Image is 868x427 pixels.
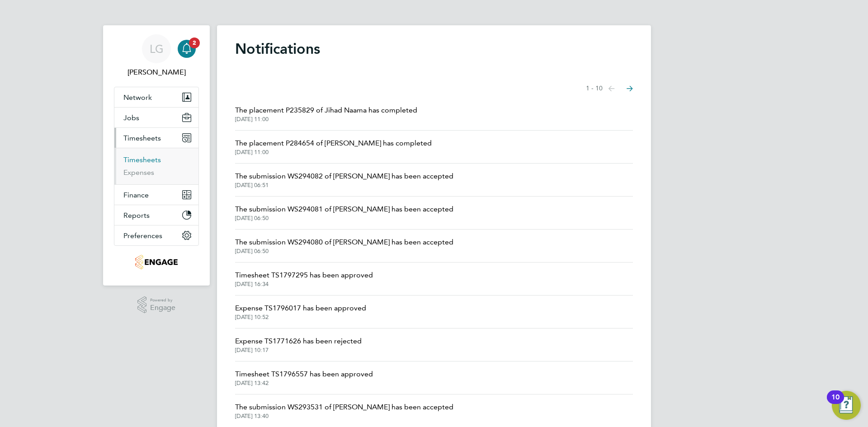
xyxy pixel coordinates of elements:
[103,25,210,286] nav: Main navigation
[235,369,373,380] span: Timesheet TS1796557 has been approved
[235,380,373,387] span: [DATE] 13:42
[235,248,453,255] span: [DATE] 06:50
[235,314,366,321] span: [DATE] 10:52
[235,336,362,347] span: Expense TS1771626 has been rejected
[235,281,373,288] span: [DATE] 16:34
[235,270,373,281] span: Timesheet TS1797295 has been approved
[235,138,432,156] a: The placement P284654 of [PERSON_NAME] has completed[DATE] 11:00
[150,296,175,304] span: Powered by
[235,105,417,123] a: The placement P235829 of Jihad Naama has completed[DATE] 11:00
[235,149,432,156] span: [DATE] 11:00
[114,108,198,127] button: Jobs
[123,191,149,199] span: Finance
[235,171,453,182] span: The submission WS294082 of [PERSON_NAME] has been accepted
[235,116,417,123] span: [DATE] 11:00
[235,237,453,255] a: The submission WS294080 of [PERSON_NAME] has been accepted[DATE] 06:50
[235,402,453,420] a: The submission WS293531 of [PERSON_NAME] has been accepted[DATE] 13:40
[235,204,453,222] a: The submission WS294081 of [PERSON_NAME] has been accepted[DATE] 06:50
[235,237,453,248] span: The submission WS294080 of [PERSON_NAME] has been accepted
[235,270,373,288] a: Timesheet TS1797295 has been approved[DATE] 16:34
[235,413,453,420] span: [DATE] 13:40
[178,34,196,63] a: 2
[123,168,154,177] a: Expenses
[235,40,633,58] h1: Notifications
[114,148,198,184] div: Timesheets
[832,391,861,420] button: Open Resource Center, 10 new notifications
[114,185,198,205] button: Finance
[235,369,373,387] a: Timesheet TS1796557 has been approved[DATE] 13:42
[235,303,366,314] span: Expense TS1796017 has been approved
[586,80,633,98] nav: Select page of notifications list
[235,402,453,413] span: The submission WS293531 of [PERSON_NAME] has been accepted
[189,38,200,48] span: 2
[235,347,362,354] span: [DATE] 10:17
[123,211,150,220] span: Reports
[150,43,164,55] span: LG
[114,255,199,269] a: Go to home page
[235,171,453,189] a: The submission WS294082 of [PERSON_NAME] has been accepted[DATE] 06:51
[135,255,177,269] img: tribuildsolutions-logo-retina.png
[123,231,162,240] span: Preferences
[235,105,417,116] span: The placement P235829 of Jihad Naama has completed
[235,182,453,189] span: [DATE] 06:51
[831,397,840,409] div: 10
[114,34,199,78] a: LG[PERSON_NAME]
[235,138,432,149] span: The placement P284654 of [PERSON_NAME] has completed
[114,87,198,107] button: Network
[114,67,199,78] span: Lee Garrity
[114,225,198,245] button: Preferences
[235,336,362,354] a: Expense TS1771626 has been rejected[DATE] 10:17
[137,296,176,314] a: Powered byEngage
[123,93,152,102] span: Network
[123,113,139,122] span: Jobs
[150,304,175,312] span: Engage
[235,215,453,222] span: [DATE] 06:50
[114,128,198,148] button: Timesheets
[586,84,603,93] span: 1 - 10
[235,303,366,321] a: Expense TS1796017 has been approved[DATE] 10:52
[123,155,161,164] a: Timesheets
[235,204,453,215] span: The submission WS294081 of [PERSON_NAME] has been accepted
[114,205,198,225] button: Reports
[123,134,161,142] span: Timesheets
